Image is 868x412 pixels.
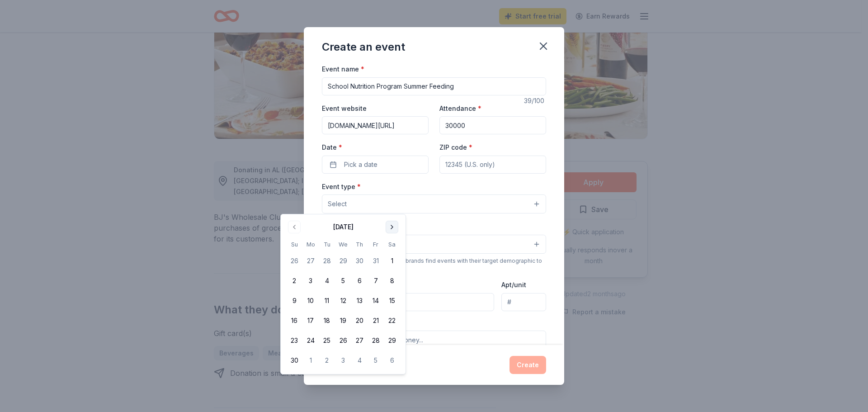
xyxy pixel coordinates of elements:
[322,235,546,254] button: Select
[351,240,368,249] th: Thursday
[335,313,351,329] button: 19
[322,194,546,213] button: Select
[384,273,400,289] button: 8
[319,293,335,309] button: 11
[286,273,302,289] button: 2
[351,352,368,369] button: 4
[319,240,335,249] th: Tuesday
[286,240,302,249] th: Sunday
[384,332,400,349] button: 29
[439,156,546,174] input: 12345 (U.S. only)
[319,332,335,349] button: 25
[368,332,384,349] button: 28
[335,273,351,289] button: 5
[302,293,319,309] button: 10
[319,253,335,269] button: 28
[302,332,319,349] button: 24
[368,273,384,289] button: 7
[368,240,384,249] th: Friday
[322,143,429,152] label: Date
[319,352,335,369] button: 2
[286,352,302,369] button: 30
[333,222,354,232] div: [DATE]
[288,221,301,233] button: Go to previous month
[302,253,319,269] button: 27
[439,104,481,113] label: Attendance
[322,116,429,134] input: https://www...
[335,332,351,349] button: 26
[351,273,368,289] button: 6
[286,313,302,329] button: 16
[384,240,400,249] th: Saturday
[302,273,319,289] button: 3
[501,293,546,311] input: #
[386,221,398,233] button: Go to next month
[351,332,368,349] button: 27
[335,293,351,309] button: 12
[351,293,368,309] button: 13
[328,199,347,209] span: Select
[322,257,546,272] div: We use this information to help brands find events with their target demographic to sponsor their...
[344,159,377,170] span: Pick a date
[439,143,472,152] label: ZIP code
[322,182,361,191] label: Event type
[384,253,400,269] button: 1
[335,240,351,249] th: Wednesday
[302,352,319,369] button: 1
[322,293,494,311] input: Enter a US address
[302,240,319,249] th: Monday
[286,293,302,309] button: 9
[322,156,429,174] button: Pick a date
[368,293,384,309] button: 14
[286,253,302,269] button: 26
[319,273,335,289] button: 4
[368,352,384,369] button: 5
[322,40,405,54] div: Create an event
[368,313,384,329] button: 21
[524,95,546,106] div: 39 /100
[384,352,400,369] button: 6
[351,253,368,269] button: 30
[384,313,400,329] button: 22
[501,280,526,289] label: Apt/unit
[319,313,335,329] button: 18
[322,65,364,74] label: Event name
[439,116,546,134] input: 20
[335,253,351,269] button: 29
[322,104,367,113] label: Event website
[368,253,384,269] button: 31
[335,352,351,369] button: 3
[302,313,319,329] button: 17
[384,293,400,309] button: 15
[351,313,368,329] button: 20
[322,77,546,95] input: Spring Fundraiser
[286,332,302,349] button: 23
